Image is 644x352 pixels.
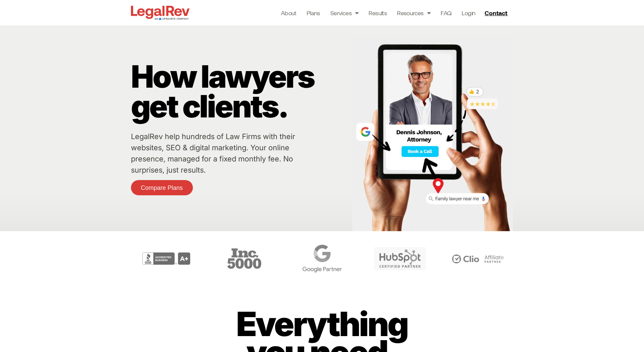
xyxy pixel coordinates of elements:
a: Resources [397,8,430,18]
span: Compare Plans [141,185,183,191]
span: Contact [485,10,507,16]
a: Login [462,8,475,18]
a: Plans [307,8,320,18]
a: About [281,8,296,18]
div: 4 / 6 [285,241,359,276]
a: Services [330,8,359,18]
a: FAQ [441,8,451,18]
a: LegalRev help hundreds of Law Firms with their websites, SEO & digital marketing. Your online pre... [131,132,295,174]
a: Compare Plans [131,180,193,195]
p: How lawyers get clients. [131,62,349,121]
div: 3 / 6 [207,241,282,276]
a: Contact [482,7,512,18]
div: 6 / 6 [441,241,515,276]
a: Results [369,8,387,18]
div: 2 / 6 [129,241,204,276]
nav: Menu [281,8,475,18]
div: 5 / 6 [363,241,437,276]
div: Carousel [129,241,515,276]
